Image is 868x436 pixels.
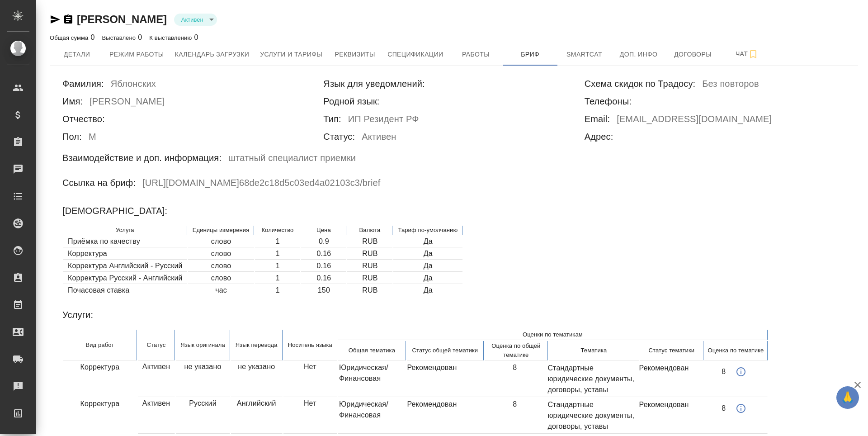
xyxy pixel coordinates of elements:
[62,204,167,218] h6: [DEMOGRAPHIC_DATA]:
[63,248,187,260] td: Корректура
[149,32,198,43] div: 0
[255,273,300,284] td: 1
[90,94,165,112] h6: [PERSON_NAME]
[180,341,225,350] p: Язык оригинала
[188,285,255,296] td: час
[111,76,156,94] h6: Яблонских
[68,226,182,235] p: Услуга
[63,361,137,397] td: Корректура
[323,129,355,144] h6: Статус:
[393,248,462,260] td: Да
[231,398,283,434] td: Английский
[179,16,206,24] button: Активен
[638,362,702,396] td: Рекомендован
[641,346,703,355] p: Cтатус тематики
[339,398,406,433] td: Юридическая/Финансовая
[62,129,82,144] h6: Пол:
[483,362,547,396] td: 8
[68,341,132,350] p: Вид работ
[288,341,332,350] p: Носитель языка
[638,399,702,432] td: Рекомендован
[62,308,93,322] h6: Услуги:
[387,49,443,60] span: Спецификации
[138,361,175,397] td: Активен
[406,362,483,396] td: Рекомендован
[301,273,346,284] td: 0.16
[509,49,552,60] span: Бриф
[406,398,483,433] td: Рекомендован
[407,346,483,355] p: Cтатус общей тематики
[339,362,406,396] td: Юридическая/Финансовая
[63,261,187,272] td: Корректура Английский - Русский
[585,112,610,126] h6: Email:
[231,361,283,397] td: не указано
[142,341,170,350] p: Cтатус
[138,398,175,434] td: Активен
[102,34,138,41] p: Выставлено
[339,346,405,355] p: Общая тематика
[736,403,746,414] svg: Оценка: 8 Автор: Gusmanova Nailya Дата: 02.10.2025, 10:45 Комментарий: отсутствует
[393,261,462,272] td: Да
[485,341,547,360] p: Оценка по общей тематике
[255,261,300,272] td: 1
[174,14,217,26] div: Активен
[62,175,136,190] h6: Ссылка на бриф:
[89,129,96,147] h6: М
[547,362,638,396] td: Стандартные юридические документы, договоры, уставы
[62,112,105,126] h6: Отчество:
[193,226,250,235] p: Единицы измерения
[347,248,392,260] td: RUB
[188,236,255,247] td: слово
[255,236,300,247] td: 1
[301,261,346,272] td: 0.16
[63,273,187,284] td: Корректура Русский - Английский
[176,398,230,434] td: Русский
[283,361,337,397] td: Нет
[547,399,638,432] td: Стандартные юридические документы, договоры, уставы
[722,403,746,414] div: 8
[283,398,337,434] td: Нет
[840,388,855,407] span: 🙏
[236,341,278,350] p: Язык перевода
[188,261,255,272] td: слово
[333,49,377,60] span: Реквизиты
[306,226,341,235] p: Цена
[339,330,767,339] p: Оценки по тематикам
[176,361,230,397] td: не указано
[63,398,137,434] td: Корректура
[585,129,613,144] h6: Адрес:
[348,112,419,129] h6: ИП Резидент РФ
[62,76,104,91] h6: Фамилия:
[255,285,300,296] td: 1
[585,94,632,109] h6: Телефоны:
[617,112,772,129] h6: [EMAIL_ADDRESS][DOMAIN_NAME]
[301,285,346,296] td: 150
[260,49,322,60] span: Услуги и тарифы
[702,76,759,94] h6: Без повторов
[347,273,392,284] td: RUB
[549,346,638,355] p: Тематика
[50,14,61,25] button: Скопировать ссылку для ЯМессенджера
[62,94,83,109] h6: Имя:
[736,366,746,377] svg: Оценка: 8 Автор: Gusmanova Nailya Дата: 02.10.2025, 10:42 Комментарий: отсутствует
[255,248,300,260] td: 1
[393,285,462,296] td: Да
[347,285,392,296] td: RUB
[63,285,187,296] td: Почасовая ставка
[323,76,425,91] h6: Язык для уведомлений:
[671,49,715,60] span: Договоры
[726,48,769,60] span: Чат
[55,49,99,60] span: Детали
[617,49,660,60] span: Доп. инфо
[77,13,167,25] a: [PERSON_NAME]
[63,14,74,25] button: Скопировать ссылку
[301,248,346,260] td: 0.16
[748,49,759,60] svg: Подписаться
[347,261,392,272] td: RUB
[109,49,164,60] span: Режим работы
[149,34,194,41] p: К выставлению
[301,236,346,247] td: 0.9
[836,386,859,409] button: 🙏
[393,236,462,247] td: Да
[454,49,498,60] span: Работы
